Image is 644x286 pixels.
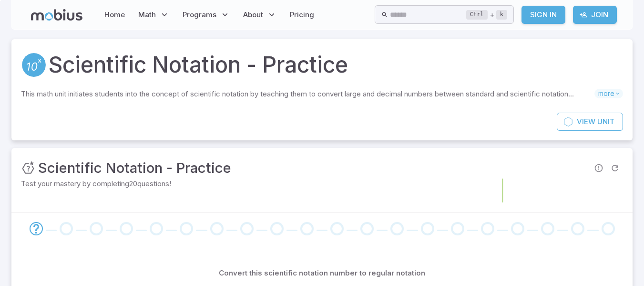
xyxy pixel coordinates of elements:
div: Go to the next question [180,222,193,235]
div: Go to the next question [90,222,103,235]
p: Convert this scientific notation number to regular notation [219,268,425,278]
div: Go to the next question [511,222,524,235]
div: Go to the next question [571,222,584,235]
span: Math [138,10,156,20]
h1: Scientific Notation - Practice [49,49,348,81]
div: Go to the next question [240,222,254,235]
div: Go to the next question [421,222,434,235]
span: View [577,117,595,127]
div: Go to the next question [150,222,163,235]
div: Go to the next question [300,222,314,235]
a: ViewUnit [557,113,623,131]
div: Go to the next question [360,222,374,235]
div: Go to the next question [120,222,133,235]
a: Join [573,6,617,24]
div: Go to the next question [30,222,43,235]
a: Scientific Notation [21,52,47,78]
a: Pricing [287,4,317,26]
div: Go to the next question [270,222,284,235]
div: + [466,9,507,21]
p: Test your mastery by completing 20 questions! [21,179,220,189]
h3: Scientific Notation - Practice [38,158,231,179]
p: This math unit initiates students into the concept of scientific notation by teaching them to con... [21,89,594,99]
div: Go to the next question [210,222,224,235]
a: Sign In [521,6,565,24]
div: Go to the next question [602,222,615,235]
div: Go to the next question [390,222,404,235]
div: Go to the next question [451,222,464,235]
kbd: k [496,10,507,20]
span: Programs [183,10,216,20]
span: About [243,10,263,20]
span: Refresh Question [607,160,623,176]
span: Unit [597,117,614,127]
div: Go to the next question [60,222,73,235]
a: Home [102,4,128,26]
div: Go to the next question [330,222,344,235]
div: Go to the next question [541,222,554,235]
div: Go to the next question [481,222,494,235]
span: Report an issue with the question [591,160,607,176]
kbd: Ctrl [466,10,488,20]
